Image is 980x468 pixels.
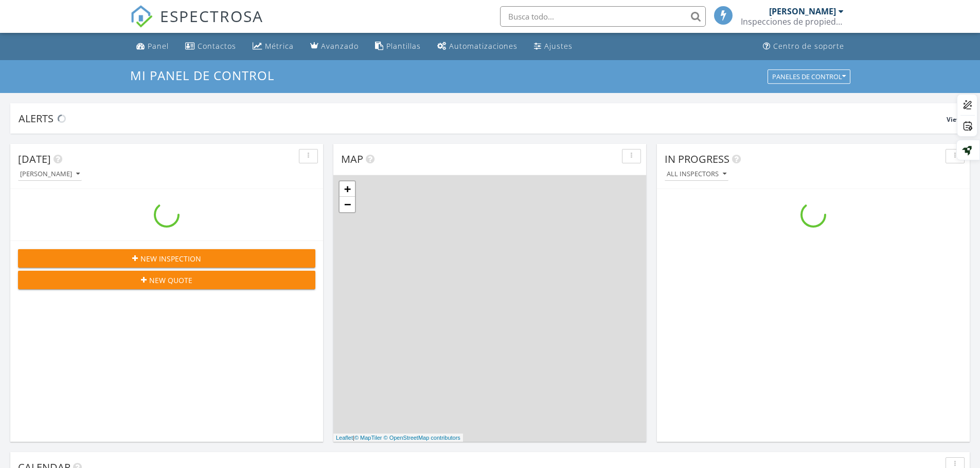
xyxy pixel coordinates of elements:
input: Busca todo... [500,6,706,27]
font: Inspecciones de propiedad Colossus, LLC [741,16,900,27]
div: Inspecciones de propiedad Colossus, LLC [741,16,844,27]
span: [DATE] [18,152,51,166]
span: New Inspection [140,253,201,264]
span: Map [341,152,363,166]
font: Métrica [265,41,294,51]
font: Paneles de control [772,72,842,81]
font: Centro de soporte [773,41,844,51]
font: Panel [148,41,169,51]
font: Mi panel de control [130,67,275,84]
font: [PERSON_NAME] [769,6,836,17]
a: Panel [132,37,173,56]
span: View [947,115,961,124]
div: | [333,434,463,442]
a: © OpenStreetMap contributors [384,435,460,441]
a: Ajustes [530,37,577,56]
a: ESPECTROSA [130,14,263,35]
button: [PERSON_NAME] [18,167,82,181]
div: [PERSON_NAME] [20,171,80,178]
font: Automatizaciones [449,41,518,51]
div: All Inspectors [667,171,726,178]
font: Contactos [198,41,236,51]
font: Avanzado [321,41,359,51]
font: ESPECTROSA [160,6,263,27]
a: Métrica [248,37,298,56]
a: Contactos [181,37,240,56]
a: Avanzado [306,37,363,56]
div: Alerts [19,111,947,125]
button: Paneles de control [768,69,850,84]
a: Zoom in [340,181,355,197]
a: Plantillas [371,37,425,56]
font: Ajustes [544,41,573,51]
span: In Progress [665,152,729,166]
a: Centro de soporte [759,37,848,56]
a: Automatizaciones (básicas) [433,37,522,56]
button: All Inspectors [665,167,728,181]
a: © MapTiler [354,435,382,441]
button: New Inspection [18,249,315,268]
img: El mejor software de inspección de viviendas: Spectora [130,5,153,28]
button: New Quote [18,271,315,289]
a: Leaflet [336,435,353,441]
a: Zoom out [340,197,355,212]
span: New Quote [149,275,192,286]
font: Plantillas [386,41,421,51]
